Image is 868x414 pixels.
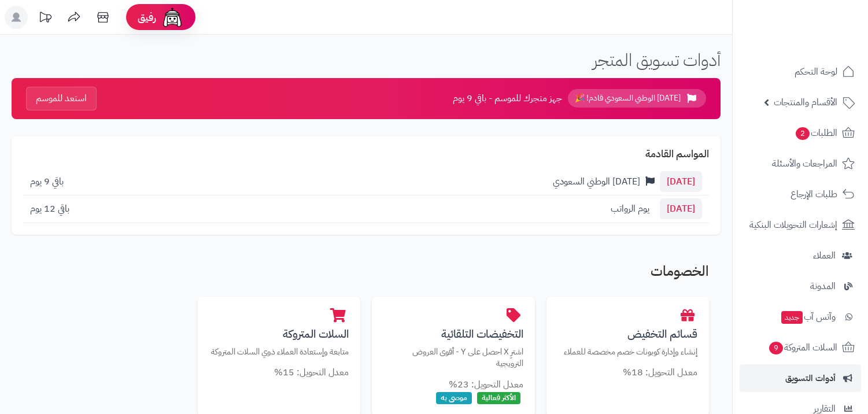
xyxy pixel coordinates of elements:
[161,6,184,29] img: ai-face.png
[789,31,857,55] img: logo-2.png
[774,94,837,110] span: الأقسام والمنتجات
[740,211,861,239] a: إشعارات التحويلات البنكية
[209,328,349,340] h3: السلات المتروكة
[274,365,349,379] small: معدل التحويل: 15%
[795,64,837,80] span: لوحة التحكم
[740,58,861,86] a: لوحة التحكم
[772,156,837,172] span: المراجعات والأسئلة
[383,328,523,340] h3: التخفيضات التلقائية
[31,6,60,32] a: تحديثات المنصة
[23,264,709,284] h2: الخصومات
[449,378,523,391] small: معدل التحويل: 23%
[740,364,861,392] a: أدوات التسويق
[780,309,836,325] span: وآتس آب
[813,247,836,264] span: العملاء
[138,10,156,24] span: رفيق
[740,303,861,331] a: وآتس آبجديد
[209,346,349,358] p: متابعة وإستعادة العملاء ذوي السلات المتروكة
[553,175,640,188] span: [DATE] الوطني السعودي
[611,202,649,216] span: يوم الرواتب
[749,217,837,233] span: إشعارات التحويلات البنكية
[30,175,64,188] span: باقي 9 يوم
[740,119,861,147] a: الطلبات2
[546,297,710,391] a: قسائم التخفيضإنشاء وإدارة كوبونات خصم مخصصة للعملاء معدل التحويل: 18%
[558,346,698,358] p: إنشاء وإدارة كوبونات خصم مخصصة للعملاء
[785,370,836,386] span: أدوات التسويق
[740,180,861,208] a: طلبات الإرجاع
[768,339,837,356] span: السلات المتروكة
[26,87,97,110] button: استعد للموسم
[593,50,721,69] h1: أدوات تسويق المتجر
[781,311,803,324] span: جديد
[623,365,697,379] small: معدل التحويل: 18%
[30,202,69,216] span: باقي 12 يوم
[568,89,706,108] span: [DATE] الوطني السعودي قادم! 🎉
[810,278,836,294] span: المدونة
[660,198,702,219] span: [DATE]
[740,242,861,269] a: العملاء
[477,392,520,404] span: الأكثر فعالية
[198,297,361,391] a: السلات المتروكةمتابعة وإستعادة العملاء ذوي السلات المتروكة معدل التحويل: 15%
[740,272,861,300] a: المدونة
[769,342,783,354] span: 9
[660,171,702,192] span: [DATE]
[453,92,562,105] span: جهز متجرك للموسم - باقي 9 يوم
[740,334,861,361] a: السلات المتروكة9
[436,392,472,404] span: موصى به
[795,125,837,141] span: الطلبات
[383,346,523,369] p: اشترِ X احصل على Y - أقوى العروض الترويجية
[558,328,698,340] h3: قسائم التخفيض
[23,148,709,160] h2: المواسم القادمة
[740,150,861,178] a: المراجعات والأسئلة
[791,186,837,202] span: طلبات الإرجاع
[796,127,810,140] span: 2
